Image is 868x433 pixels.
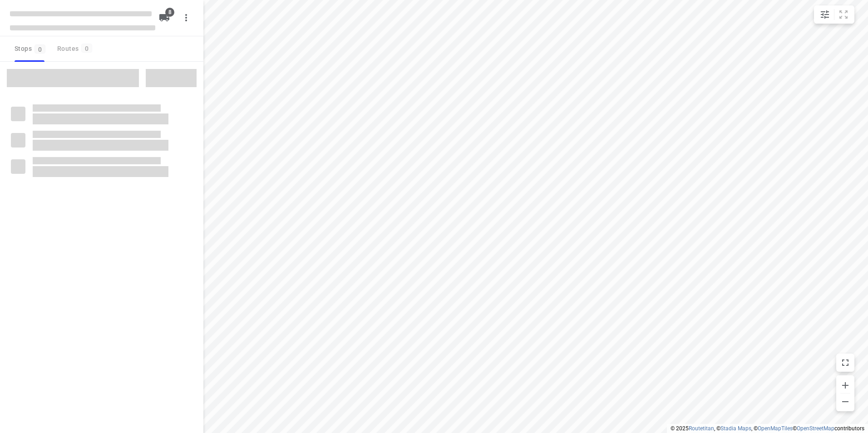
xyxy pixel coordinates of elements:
[689,425,714,432] a: Routetitan
[720,425,751,432] a: Stadia Maps
[814,5,854,24] div: small contained button group
[671,425,864,432] li: © 2025 , © , © © contributors
[797,425,834,432] a: OpenStreetMap
[758,425,793,432] a: OpenMapTiles
[816,5,834,24] button: Map settings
